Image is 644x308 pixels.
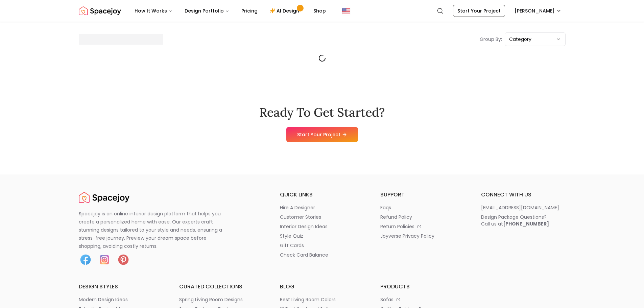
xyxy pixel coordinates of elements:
p: refund policy [380,214,412,220]
h6: quick links [280,191,364,199]
a: refund policy [380,214,465,220]
nav: Main [129,4,331,18]
a: interior design ideas [280,223,364,230]
p: gift cards [280,242,304,249]
a: [EMAIL_ADDRESS][DOMAIN_NAME] [481,204,566,211]
img: Spacejoy Logo [79,191,129,204]
button: How It Works [129,4,178,18]
a: joyverse privacy policy [380,233,465,239]
a: Start Your Project [286,127,358,142]
h6: design styles [79,283,163,291]
p: Group By: [480,36,502,43]
a: Design Package Questions?Call us at[PHONE_NUMBER] [481,214,566,227]
h6: blog [280,283,364,291]
img: United States [342,7,350,15]
h6: curated collections [179,283,264,291]
button: Design Portfolio [179,4,235,18]
a: hire a designer [280,204,364,211]
img: Instagram icon [98,253,111,266]
p: hire a designer [280,204,315,211]
p: style quiz [280,233,303,239]
p: joyverse privacy policy [380,233,434,239]
img: Pinterest icon [117,253,130,266]
p: return policies [380,223,414,230]
a: sofas [380,296,465,303]
b: [PHONE_NUMBER] [503,220,549,227]
a: modern design ideas [79,296,163,303]
a: check card balance [280,252,364,258]
a: return policies [380,223,465,230]
img: Facebook icon [79,253,92,266]
a: Shop [308,4,331,18]
a: AI Design [264,4,307,18]
a: Spacejoy [79,4,121,18]
a: gift cards [280,242,364,249]
p: sofas [380,296,393,303]
p: customer stories [280,214,321,220]
div: Design Package Questions? Call us at [481,214,549,227]
a: customer stories [280,214,364,220]
p: Spacejoy is an online interior design platform that helps you create a personalized home with eas... [79,210,230,250]
p: spring living room designs [179,296,243,303]
a: style quiz [280,233,364,239]
button: [PERSON_NAME] [510,5,566,17]
h6: connect with us [481,191,566,199]
h6: products [380,283,465,291]
a: faqs [380,204,465,211]
p: check card balance [280,252,328,258]
a: spring living room designs [179,296,264,303]
h6: support [380,191,465,199]
a: Pricing [236,4,263,18]
p: modern design ideas [79,296,128,303]
p: best living room colors [280,296,336,303]
h2: Ready To Get Started? [259,105,385,119]
a: best living room colors [280,296,364,303]
p: [EMAIL_ADDRESS][DOMAIN_NAME] [481,204,559,211]
a: Start Your Project [453,5,505,17]
img: Spacejoy Logo [79,4,121,18]
a: Spacejoy [79,191,129,204]
p: faqs [380,204,391,211]
p: interior design ideas [280,223,328,230]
